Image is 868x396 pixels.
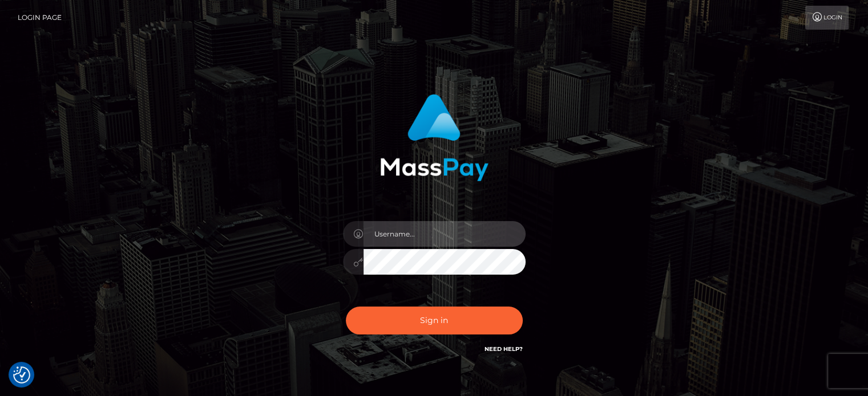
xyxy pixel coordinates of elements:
img: MassPay Login [380,94,488,181]
a: Login Page [18,6,62,30]
button: Sign in [346,307,523,334]
input: Username... [364,221,526,247]
a: Login [805,6,849,30]
button: Consent Preferences [13,366,30,383]
a: Need Help? [485,345,523,353]
img: Revisit consent button [13,366,30,383]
